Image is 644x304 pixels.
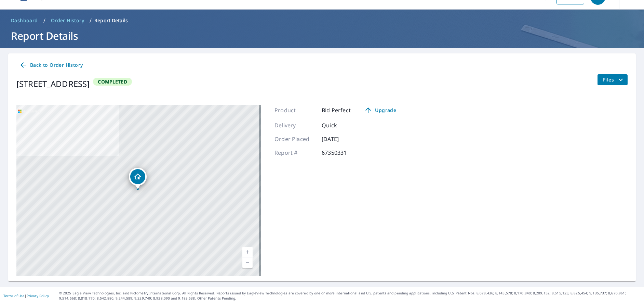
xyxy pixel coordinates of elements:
[94,78,131,85] span: Completed
[242,247,253,257] a: Current Level 17, Zoom In
[11,17,38,24] span: Dashboard
[16,78,90,90] div: [STREET_ADDRESS]
[8,29,636,43] h1: Report Details
[322,149,363,157] p: 67350331
[322,135,363,143] p: [DATE]
[274,135,316,143] p: Order Placed
[94,17,128,24] p: Report Details
[16,59,85,72] a: Back to Order History
[8,15,41,26] a: Dashboard
[603,76,625,84] span: Files
[3,294,49,298] p: |
[3,293,25,298] a: Terms of Use
[322,106,351,114] p: Bid Perfect
[322,121,363,129] p: Quick
[8,15,636,26] nav: breadcrumb
[359,105,402,116] a: Upgrade
[129,168,147,189] div: Dropped pin, building 1, Residential property, 4228 Linden Hills Blvd Minneapolis, MN 55410
[274,121,316,129] p: Delivery
[19,61,83,69] span: Back to Order History
[274,149,316,157] p: Report #
[363,106,398,114] span: Upgrade
[597,74,628,85] button: filesDropdownBtn-67350331
[59,291,641,301] p: © 2025 Eagle View Technologies, Inc. and Pictometry International Corp. All Rights Reserved. Repo...
[27,293,49,298] a: Privacy Policy
[90,16,92,25] li: /
[48,15,87,26] a: Order History
[43,16,45,25] li: /
[242,257,253,268] a: Current Level 17, Zoom Out
[51,17,84,24] span: Order History
[274,106,316,114] p: Product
